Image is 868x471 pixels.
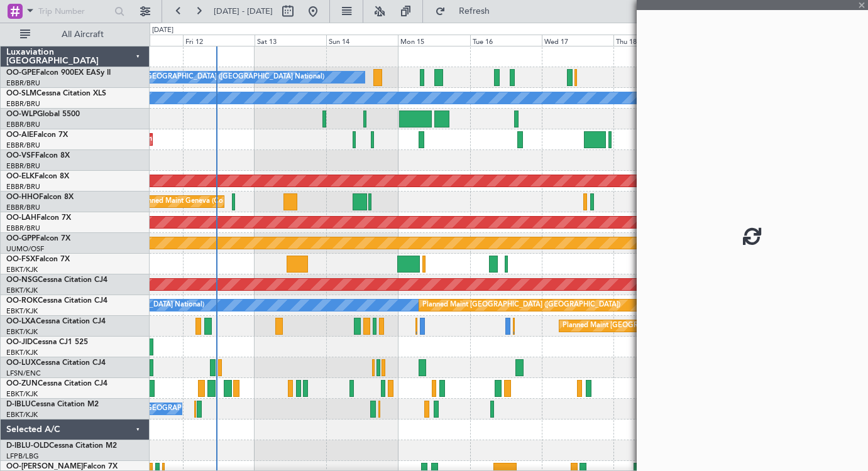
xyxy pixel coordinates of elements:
[6,318,36,325] span: OO-LXA
[6,401,31,408] span: D-IBLU
[6,380,107,387] a: OO-ZUNCessna Citation CJ4
[6,235,36,242] span: OO-GPP
[6,401,99,408] a: D-IBLUCessna Citation M2
[6,90,106,97] a: OO-SLMCessna Citation XLS
[422,296,620,315] div: Planned Maint [GEOGRAPHIC_DATA] ([GEOGRAPHIC_DATA])
[6,120,40,129] a: EBBR/BRU
[542,35,613,46] div: Wed 17
[6,276,38,284] span: OO-NSG
[6,111,37,118] span: OO-WLP
[6,442,117,450] a: D-IBLU-OLDCessna Citation M2
[6,369,41,378] a: LFSN/ENC
[6,244,44,254] a: UUMO/OSF
[6,256,35,263] span: OO-FSX
[6,193,74,201] a: OO-HHOFalcon 8X
[398,35,470,46] div: Mon 15
[6,359,36,367] span: OO-LUX
[6,452,39,461] a: LFPB/LBG
[6,69,111,77] a: OO-GPEFalcon 900EX EASy II
[6,410,38,420] a: EBKT/KJK
[6,338,33,346] span: OO-JID
[6,286,38,295] a: EBKT/KJK
[6,173,69,180] a: OO-ELKFalcon 8X
[326,35,398,46] div: Sun 14
[6,214,71,222] a: OO-LAHFalcon 7X
[6,318,106,325] a: OO-LXACessna Citation CJ4
[6,193,39,201] span: OO-HHO
[470,35,542,46] div: Tue 16
[6,276,107,284] a: OO-NSGCessna Citation CJ4
[14,24,136,45] button: All Aircraft
[6,338,88,346] a: OO-JIDCessna CJ1 525
[6,78,40,88] a: EBBR/BRU
[6,463,83,470] span: OO-[PERSON_NAME]
[6,359,106,367] a: OO-LUXCessna Citation CJ4
[6,141,40,150] a: EBBR/BRU
[214,6,273,17] span: [DATE] - [DATE]
[6,203,40,212] a: EBBR/BRU
[6,348,38,357] a: EBKT/KJK
[613,35,685,46] div: Thu 18
[152,25,173,36] div: [DATE]
[138,192,241,211] div: Planned Maint Geneva (Cointrin)
[429,1,505,21] button: Refresh
[6,173,35,180] span: OO-ELK
[38,2,111,21] input: Trip Number
[6,306,38,316] a: EBKT/KJK
[6,380,38,387] span: OO-ZUN
[6,131,68,139] a: OO-AIEFalcon 7X
[114,68,324,87] div: No Crew [GEOGRAPHIC_DATA] ([GEOGRAPHIC_DATA] National)
[6,235,70,242] a: OO-GPPFalcon 7X
[6,152,70,160] a: OO-VSFFalcon 8X
[33,30,133,39] span: All Aircraft
[448,7,501,16] span: Refresh
[6,90,36,97] span: OO-SLM
[6,69,36,77] span: OO-GPE
[563,317,761,335] div: Planned Maint [GEOGRAPHIC_DATA] ([GEOGRAPHIC_DATA])
[6,256,70,263] a: OO-FSXFalcon 7X
[6,182,40,192] a: EBBR/BRU
[183,35,255,46] div: Fri 12
[6,389,38,399] a: EBKT/KJK
[6,111,80,118] a: OO-WLPGlobal 5500
[6,131,33,139] span: OO-AIE
[6,224,40,233] a: EBBR/BRU
[255,35,326,46] div: Sat 13
[6,463,118,470] a: OO-[PERSON_NAME]Falcon 7X
[6,297,38,305] span: OO-ROK
[6,265,38,274] a: EBKT/KJK
[6,214,36,222] span: OO-LAH
[6,327,38,337] a: EBKT/KJK
[6,152,35,160] span: OO-VSF
[6,161,40,171] a: EBBR/BRU
[6,442,49,450] span: D-IBLU-OLD
[6,99,40,109] a: EBBR/BRU
[6,297,107,305] a: OO-ROKCessna Citation CJ4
